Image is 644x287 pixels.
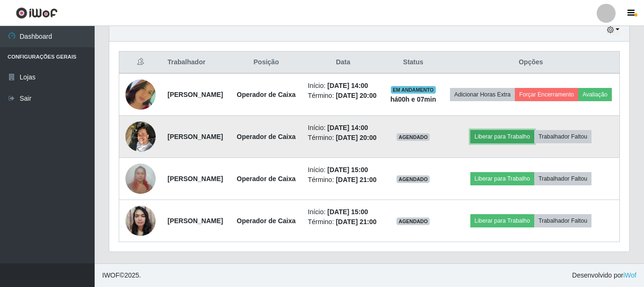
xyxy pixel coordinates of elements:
button: Liberar para Trabalho [470,172,534,185]
img: 1736008247371.jpeg [125,200,156,241]
li: Término: [308,175,379,185]
time: [DATE] 20:00 [336,134,377,141]
strong: Operador de Caixa [237,91,296,98]
th: Data [302,52,384,74]
time: [DATE] 14:00 [327,82,368,89]
span: AGENDADO [397,133,430,141]
img: 1722880664865.jpeg [125,158,156,199]
th: Posição [230,52,302,74]
button: Trabalhador Faltou [534,172,591,185]
button: Forçar Encerramento [515,88,578,101]
img: CoreUI Logo [16,7,58,19]
strong: [PERSON_NAME] [168,175,223,183]
th: Opções [442,52,620,74]
strong: Operador de Caixa [237,175,296,183]
button: Avaliação [578,88,612,101]
li: Término: [308,91,379,101]
li: Início: [308,165,379,175]
span: EM ANDAMENTO [391,86,436,94]
li: Término: [308,133,379,143]
img: 1680605937506.jpeg [125,68,156,122]
strong: [PERSON_NAME] [168,133,223,140]
li: Término: [308,217,379,227]
span: Desenvolvido por [572,270,636,280]
time: [DATE] 14:00 [327,124,368,131]
span: AGENDADO [397,217,430,225]
span: AGENDADO [397,175,430,183]
img: 1725217718320.jpeg [125,116,156,157]
time: [DATE] 15:00 [327,166,368,174]
li: Início: [308,81,379,91]
button: Trabalhador Faltou [534,214,591,227]
button: Liberar para Trabalho [470,130,534,143]
time: [DATE] 21:00 [336,218,377,226]
button: Liberar para Trabalho [470,214,534,227]
th: Trabalhador [162,52,230,74]
a: iWof [623,271,636,279]
strong: Operador de Caixa [237,133,296,140]
li: Início: [308,123,379,133]
span: © 2025 . [102,270,141,280]
span: IWOF [102,271,120,279]
button: Trabalhador Faltou [534,130,591,143]
time: [DATE] 21:00 [336,176,377,183]
strong: [PERSON_NAME] [168,91,223,98]
strong: há 00 h e 07 min [390,96,436,103]
strong: Operador de Caixa [237,217,296,225]
time: [DATE] 15:00 [327,208,368,216]
time: [DATE] 20:00 [336,92,377,99]
strong: [PERSON_NAME] [168,217,223,225]
th: Status [384,52,442,74]
button: Adicionar Horas Extra [450,88,515,101]
li: Início: [308,207,379,217]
